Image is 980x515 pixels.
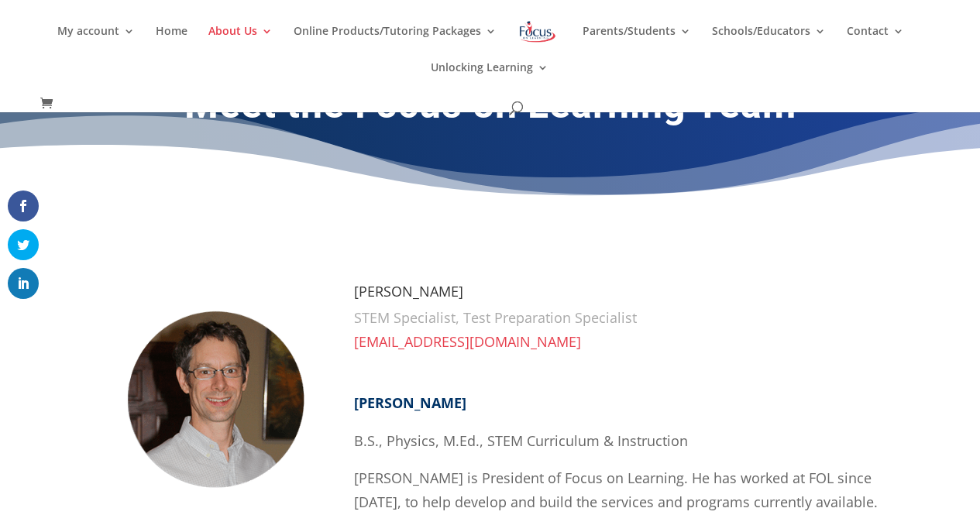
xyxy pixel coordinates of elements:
h4: [PERSON_NAME] [354,284,882,306]
a: [EMAIL_ADDRESS][DOMAIN_NAME] [354,332,581,351]
a: Parents/Students [583,26,691,62]
strong: [PERSON_NAME] [354,393,466,412]
a: Unlocking Learning [431,62,548,98]
a: My account [57,26,135,62]
a: Schools/Educators [712,26,826,62]
span: B.S., Physics, M.Ed., STEM Curriculum & Instruction [354,431,688,450]
img: Focus on Learning [518,18,558,46]
a: Contact [847,26,904,62]
a: Home [156,26,187,62]
a: About Us [208,26,273,62]
p: STEM Specialist, Test Preparation Specialist [354,306,882,330]
a: Online Products/Tutoring Packages [294,26,497,62]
